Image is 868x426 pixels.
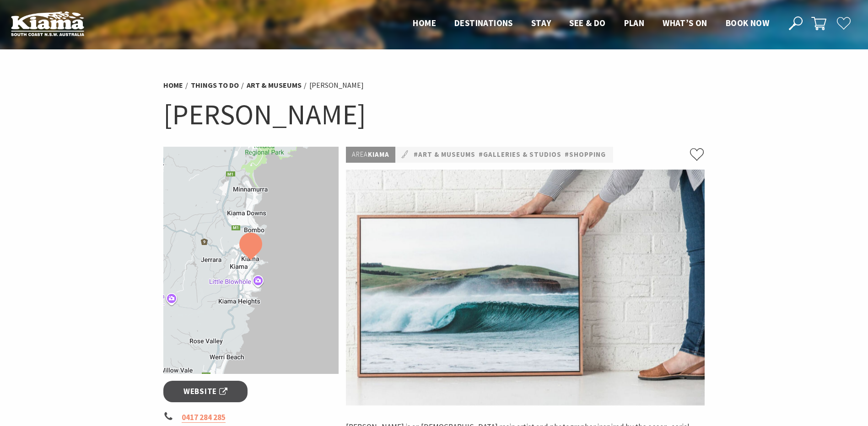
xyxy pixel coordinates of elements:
p: Kiama [346,147,395,163]
span: See & Do [569,17,605,28]
span: Stay [531,17,551,28]
span: Area [352,150,368,159]
span: Book now [726,17,769,28]
h1: [PERSON_NAME] [163,96,705,133]
a: Art & Museums [247,80,302,90]
a: #Galleries & Studios [479,149,561,160]
span: Plan [624,17,645,28]
img: Kiama Logo [11,11,84,36]
a: Home [163,80,183,90]
a: Things To Do [191,80,239,90]
span: Home [413,17,436,28]
span: Website [183,385,227,398]
a: #Shopping [565,149,606,160]
a: Website [163,381,248,402]
a: 0417 284 285 [182,412,226,423]
span: What’s On [663,17,707,28]
a: #Art & Museums [414,149,475,160]
nav: Main Menu [404,16,778,31]
li: [PERSON_NAME] [309,80,364,91]
span: Destinations [454,17,513,28]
